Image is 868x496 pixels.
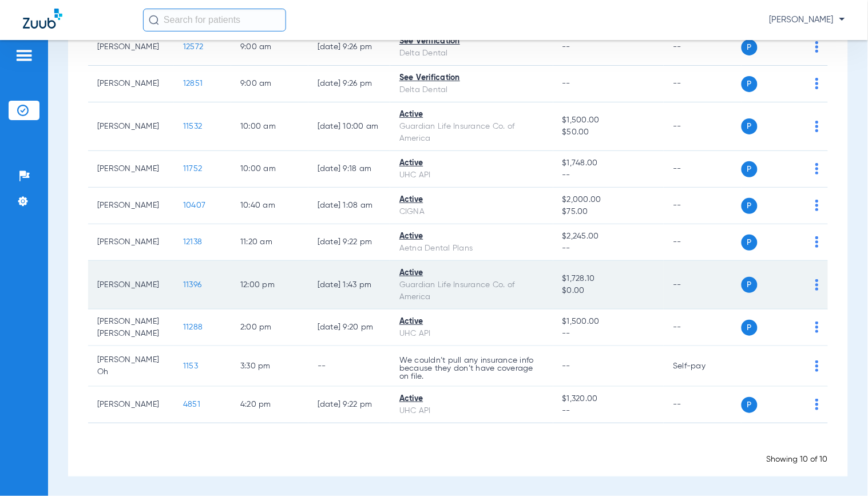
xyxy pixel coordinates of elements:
[815,163,819,174] img: group-dot-blue.svg
[183,43,203,51] span: 12572
[183,362,198,370] span: 1153
[562,43,571,51] span: --
[399,243,544,255] div: Aetna Dental Plans
[88,151,174,188] td: [PERSON_NAME]
[399,356,544,380] p: We couldn’t pull any insurance info because they don’t have coverage on file.
[742,235,758,251] span: P
[399,121,544,145] div: Guardian Life Insurance Co. of America
[562,157,655,169] span: $1,748.00
[88,261,174,309] td: [PERSON_NAME]
[664,188,741,224] td: --
[562,328,655,340] span: --
[399,84,544,96] div: Delta Dental
[770,14,845,26] span: [PERSON_NAME]
[308,224,390,261] td: [DATE] 9:22 PM
[88,29,174,66] td: [PERSON_NAME]
[308,29,390,66] td: [DATE] 9:26 PM
[562,316,655,328] span: $1,500.00
[308,102,390,151] td: [DATE] 10:00 AM
[811,441,868,496] iframe: Chat Widget
[562,206,655,218] span: $75.00
[562,80,571,88] span: --
[399,72,544,84] div: See Verification
[815,399,819,410] img: group-dot-blue.svg
[231,188,308,224] td: 10:40 AM
[308,188,390,224] td: [DATE] 1:08 AM
[88,66,174,102] td: [PERSON_NAME]
[664,102,741,151] td: --
[183,400,200,408] span: 4851
[399,35,544,47] div: See Verification
[742,320,758,336] span: P
[399,157,544,169] div: Active
[231,346,308,387] td: 3:30 PM
[308,346,390,387] td: --
[88,224,174,261] td: [PERSON_NAME]
[231,66,308,102] td: 9:00 AM
[742,277,758,293] span: P
[308,309,390,346] td: [DATE] 9:20 PM
[815,236,819,248] img: group-dot-blue.svg
[231,102,308,151] td: 10:00 AM
[231,309,308,346] td: 2:00 PM
[562,169,655,181] span: --
[183,281,201,289] span: 11396
[815,78,819,89] img: group-dot-blue.svg
[742,39,758,55] span: P
[399,393,544,405] div: Active
[742,198,758,214] span: P
[742,118,758,134] span: P
[664,29,741,66] td: --
[231,387,308,423] td: 4:20 PM
[88,387,174,423] td: [PERSON_NAME]
[664,261,741,309] td: --
[308,66,390,102] td: [DATE] 9:26 PM
[399,328,544,340] div: UHC API
[562,273,655,285] span: $1,728.10
[308,151,390,188] td: [DATE] 9:18 AM
[231,224,308,261] td: 11:20 AM
[149,15,159,25] img: Search Icon
[231,151,308,188] td: 10:00 AM
[399,194,544,206] div: Active
[562,114,655,126] span: $1,500.00
[815,121,819,132] img: group-dot-blue.svg
[562,194,655,206] span: $2,000.00
[399,206,544,218] div: CIGNA
[742,76,758,92] span: P
[664,309,741,346] td: --
[399,231,544,243] div: Active
[399,169,544,181] div: UHC API
[815,322,819,333] img: group-dot-blue.svg
[308,387,390,423] td: [DATE] 9:22 PM
[815,279,819,291] img: group-dot-blue.svg
[664,151,741,188] td: --
[88,102,174,151] td: [PERSON_NAME]
[562,393,655,405] span: $1,320.00
[183,201,205,209] span: 10407
[562,285,655,297] span: $0.00
[88,309,174,346] td: [PERSON_NAME] [PERSON_NAME]
[562,126,655,138] span: $50.00
[399,47,544,59] div: Delta Dental
[562,243,655,255] span: --
[183,80,203,88] span: 12851
[231,29,308,66] td: 9:00 AM
[88,188,174,224] td: [PERSON_NAME]
[664,224,741,261] td: --
[815,41,819,53] img: group-dot-blue.svg
[399,267,544,279] div: Active
[664,387,741,423] td: --
[15,49,33,62] img: hamburger-icon
[183,323,203,331] span: 11288
[399,316,544,328] div: Active
[183,122,202,130] span: 11532
[742,397,758,413] span: P
[562,405,655,417] span: --
[399,109,544,121] div: Active
[231,261,308,309] td: 12:00 PM
[183,238,202,246] span: 12138
[23,9,62,29] img: Zuub Logo
[767,455,828,463] span: Showing 10 of 10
